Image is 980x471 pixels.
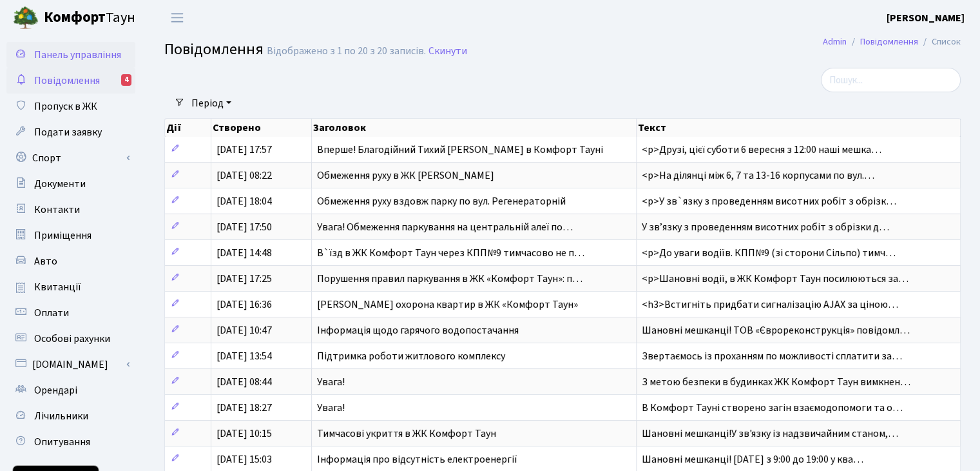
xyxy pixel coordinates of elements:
[317,452,517,466] span: Інформація про відсутність електроенергії
[216,272,272,286] span: [DATE] 17:25
[164,38,264,61] span: Повідомлення
[642,349,902,363] span: Звертаємось із проханням по можливості сплатити за…
[216,220,272,234] span: [DATE] 17:50
[317,375,345,389] span: Увага!
[642,452,863,466] span: Шановні мешканці! [DATE] з 9:00 до 19:00 у ква…
[428,45,467,57] a: Скинути
[34,332,110,346] span: Особові рахунки
[216,143,272,157] span: [DATE] 17:57
[317,349,505,363] span: Підтримка роботи житлового комплексу
[803,28,980,55] nav: breadcrumb
[317,297,578,312] span: [PERSON_NAME] охорона квартир в ЖК «Комфорт Таун»
[317,426,496,441] span: Тимчасові укриття в ЖК Комфорт Таун
[642,220,889,234] span: У звʼязку з проведенням висотних робіт з обрізки д…
[216,297,272,312] span: [DATE] 16:36
[312,119,637,137] th: Заголовок
[317,246,584,260] span: В`їзд в ЖК Комфорт Таун через КПП№9 тимчасово не п…
[317,401,345,415] span: Увага!
[642,323,910,337] span: Шановні мешканці! ТОВ «Єврореконструкція» повідомл…
[165,119,211,137] th: Дії
[211,119,312,137] th: Створено
[317,323,519,337] span: Інформація щодо гарячого водопостачання
[6,42,135,68] a: Панель управління
[317,194,566,208] span: Обмеження руху вздовж парку по вул. Регенераторній
[34,280,81,294] span: Квитанції
[6,119,135,145] a: Подати заявку
[34,228,91,243] span: Приміщення
[642,426,898,441] span: Шановні мешканці!У зв'язку із надзвичайним станом,…
[317,168,494,183] span: Обмеження руху в ЖК [PERSON_NAME]
[642,246,896,260] span: <p>До уваги водіїв. КПП№9 (зі сторони Сільпо) тимч…
[216,323,272,337] span: [DATE] 10:47
[6,429,135,455] a: Опитування
[6,403,135,429] a: Лічильники
[887,11,965,25] b: [PERSON_NAME]
[317,220,573,234] span: Увага! Обмеження паркування на центральній алеї по…
[642,143,881,157] span: <p>Друзі, цієї суботи 6 вересня з 12:00 наші мешка…
[216,168,272,183] span: [DATE] 08:22
[216,246,272,260] span: [DATE] 14:48
[216,401,272,415] span: [DATE] 18:27
[34,177,86,191] span: Документи
[6,94,135,119] a: Пропуск в ЖК
[6,223,135,248] a: Приміщення
[860,35,918,48] a: Повідомлення
[44,7,135,29] span: Таун
[6,377,135,403] a: Орендарі
[34,306,69,320] span: Оплати
[216,426,272,441] span: [DATE] 10:15
[34,48,121,62] span: Панель управління
[6,274,135,300] a: Квитанції
[6,171,135,197] a: Документи
[6,145,135,171] a: Спорт
[317,272,582,286] span: Порушення правил паркування в ЖК «Комфорт Таун»: п…
[6,352,135,377] a: [DOMAIN_NAME]
[6,68,135,94] a: Повідомлення4
[34,435,90,449] span: Опитування
[6,197,135,223] a: Контакти
[34,74,100,88] span: Повідомлення
[821,68,961,92] input: Пошук...
[6,300,135,326] a: Оплати
[918,35,961,49] li: Список
[161,7,193,28] button: Переключити навігацію
[642,401,903,415] span: В Комфорт Тауні створено загін взаємодопомоги та о…
[216,194,272,208] span: [DATE] 18:04
[186,92,236,114] a: Період
[34,203,80,217] span: Контакти
[34,125,102,139] span: Подати заявку
[887,10,965,26] a: [PERSON_NAME]
[637,119,961,137] th: Текст
[34,409,88,423] span: Лічильники
[44,7,106,28] b: Комфорт
[317,143,603,157] span: Вперше! Благодійний Тихий [PERSON_NAME] в Комфорт Тауні
[34,254,57,268] span: Авто
[642,194,896,208] span: <p>У зв`язку з проведенням висотних робіт з обрізк…
[216,349,272,363] span: [DATE] 13:54
[34,99,97,114] span: Пропуск в ЖК
[642,168,874,183] span: <p>На ділянці між 6, 7 та 13-16 корпусами по вул.…
[216,452,272,466] span: [DATE] 15:03
[642,375,910,389] span: З метою безпеки в будинках ЖК Комфорт Таун вимкнен…
[34,383,77,397] span: Орендарі
[267,45,426,57] div: Відображено з 1 по 20 з 20 записів.
[823,35,847,48] a: Admin
[642,297,898,312] span: <h3>Встигніть придбати сигналізацію AJAX за ціною…
[216,375,272,389] span: [DATE] 08:44
[6,326,135,352] a: Особові рахунки
[6,248,135,274] a: Авто
[13,5,39,31] img: logo.png
[121,74,131,86] div: 4
[642,272,908,286] span: <p>Шановні водії, в ЖК Комфорт Таун посилюються за…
